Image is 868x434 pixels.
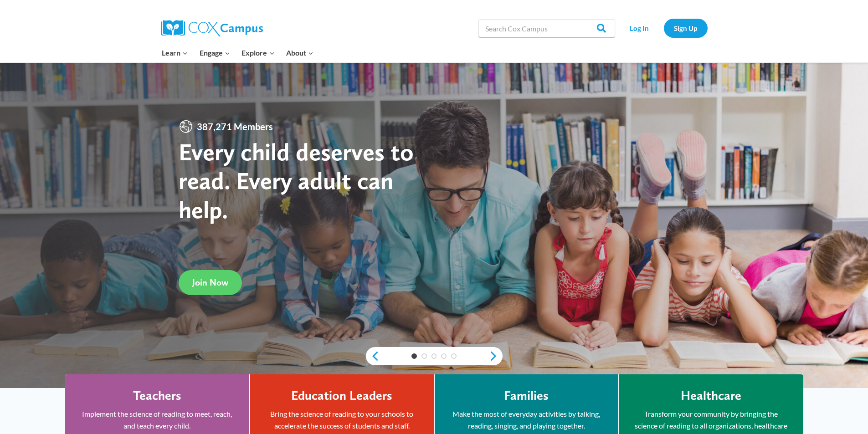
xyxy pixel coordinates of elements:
[192,277,228,288] span: Join Now
[620,19,659,37] a: Log In
[421,353,427,359] a: 2
[451,353,457,359] a: 5
[620,19,708,37] nav: Secondary Navigation
[478,19,615,37] input: Search Cox Campus
[504,388,549,403] h4: Families
[133,388,181,403] h4: Teachers
[161,20,263,36] img: Cox Campus
[156,43,319,62] nav: Primary Navigation
[179,137,414,224] strong: Every child deserves to read. Every adult can help.
[664,19,708,37] a: Sign Up
[411,353,417,359] a: 1
[200,47,230,59] span: Engage
[489,351,503,362] a: next
[286,47,313,59] span: About
[179,270,242,295] a: Join Now
[241,47,274,59] span: Explore
[681,388,741,403] h4: Healthcare
[366,347,503,365] div: content slider buttons
[264,408,420,431] p: Bring the science of reading to your schools to accelerate the success of students and staff.
[441,353,447,359] a: 4
[431,353,437,359] a: 3
[193,119,277,134] span: 387,271 Members
[291,388,392,403] h4: Education Leaders
[366,351,380,362] a: previous
[162,47,188,59] span: Learn
[448,408,605,431] p: Make the most of everyday activities by talking, reading, singing, and playing together.
[79,408,236,431] p: Implement the science of reading to meet, reach, and teach every child.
